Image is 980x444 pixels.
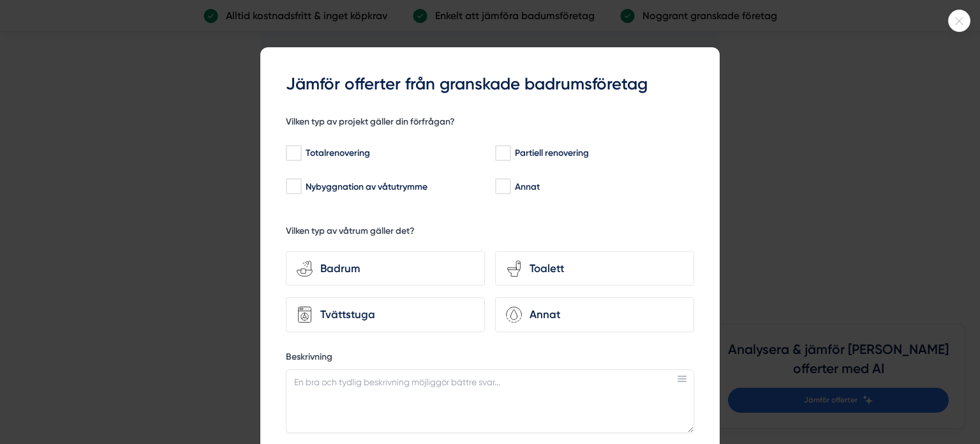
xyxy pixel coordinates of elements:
[495,147,510,160] input: Partiell renovering
[286,147,301,160] input: Totalrenovering
[286,73,694,96] h3: Jämför offerter från granskade badrumsföretag
[286,351,694,367] label: Beskrivning
[286,180,301,193] input: Nybyggnation av våtutrymme
[495,180,510,193] input: Annat
[286,225,415,241] h5: Vilken typ av våtrum gäller det?
[286,116,455,132] h5: Vilken typ av projekt gäller din förfrågan?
